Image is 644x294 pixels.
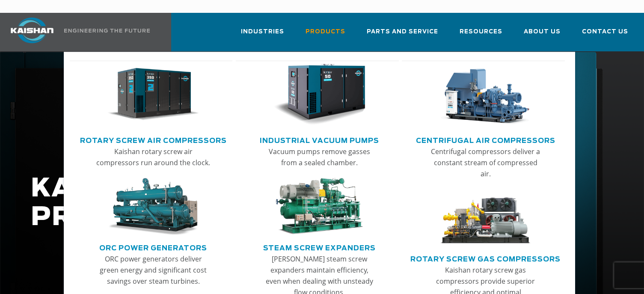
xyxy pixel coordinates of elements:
[524,27,561,37] span: About Us
[107,178,199,235] img: thumb-ORC-Power-Generators
[367,21,438,50] a: Parts and Service
[410,252,561,264] a: Rotary Screw Gas Compressors
[306,27,345,37] span: Products
[31,175,514,232] h1: KAISHAN PRODUCTS
[273,64,365,125] img: thumb-Industrial-Vacuum-Pumps
[306,21,345,50] a: Products
[582,21,628,50] a: Contact Us
[582,27,628,37] span: Contact Us
[415,133,555,146] a: Centrifugal Air Compressors
[367,27,438,37] span: Parts and Service
[273,178,365,235] img: thumb-Steam-Screw-Expanders
[96,253,210,287] p: ORC power generators deliver green energy and significant cost savings over steam turbines.
[428,146,542,179] p: Centrifugal compressors deliver a constant stream of compressed air.
[524,21,561,50] a: About Us
[263,241,376,253] a: Steam Screw Expanders
[99,241,207,253] a: ORC Power Generators
[439,64,531,125] img: thumb-Centrifugal-Air-Compressors
[460,27,502,37] span: Resources
[107,64,199,125] img: thumb-Rotary-Screw-Air-Compressors
[439,189,531,246] img: thumb-Rotary-Screw-Gas-Compressors
[96,146,210,168] p: Kaishan rotary screw air compressors run around the clock.
[241,27,284,37] span: Industries
[80,133,227,146] a: Rotary Screw Air Compressors
[260,133,379,146] a: Industrial Vacuum Pumps
[241,21,284,50] a: Industries
[460,21,502,50] a: Resources
[64,29,150,33] img: Engineering the future
[262,146,376,168] p: Vacuum pumps remove gasses from a sealed chamber.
